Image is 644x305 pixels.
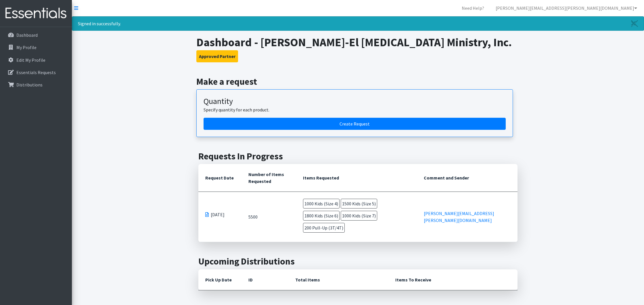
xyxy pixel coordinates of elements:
[204,106,506,113] p: Specify quantity for each product.
[341,199,377,209] span: 1500 Kids (Size 5)
[204,96,506,106] h3: Quantity
[16,82,43,88] p: Distributions
[211,211,225,218] span: [DATE]
[16,57,45,63] p: Edit My Profile
[16,70,56,75] p: Essentials Requests
[2,4,70,23] img: HumanEssentials
[491,2,642,14] a: [PERSON_NAME][EMAIL_ADDRESS][PERSON_NAME][DOMAIN_NAME]
[2,29,70,41] a: Dashboard
[241,269,288,290] th: ID
[388,269,517,290] th: Items To Receive
[16,32,38,38] p: Dashboard
[196,76,520,87] h2: Make a request
[2,67,70,78] a: Essentials Requests
[457,2,489,14] a: Need Help?
[417,164,517,192] th: Comment and Sender
[424,211,494,223] a: [PERSON_NAME][EMAIL_ADDRESS][PERSON_NAME][DOMAIN_NAME]
[2,79,70,90] a: Distributions
[241,164,296,192] th: Number of Items Requested
[625,17,644,30] a: Close
[198,269,241,290] th: Pick Up Date
[303,211,340,221] span: 1800 Kids (Size 6)
[198,151,517,162] h2: Requests In Progress
[2,54,70,66] a: Edit My Profile
[303,199,340,209] span: 1000 Kids (Size 4)
[198,164,241,192] th: Request Date
[16,45,37,50] p: My Profile
[288,269,388,290] th: Total Items
[296,164,417,192] th: Items Requested
[72,16,644,31] div: Signed in successfully.
[196,50,238,62] button: Approved Partner
[2,42,70,53] a: My Profile
[196,35,520,49] h1: Dashboard - [PERSON_NAME]-El [MEDICAL_DATA] Ministry, Inc.
[241,192,296,242] td: 5500
[204,118,506,130] a: Create a request by quantity
[303,223,345,233] span: 200 Pull-Up (3T/4T)
[198,256,517,267] h2: Upcoming Distributions
[341,211,377,221] span: 1000 Kids (Size 7)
